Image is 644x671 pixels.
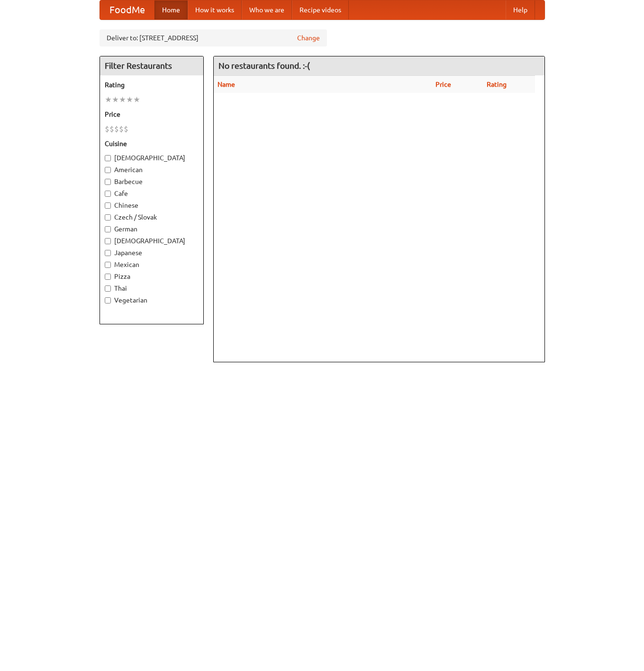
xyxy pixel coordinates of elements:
[506,0,535,19] a: Help
[105,177,199,186] label: Barbecue
[487,81,507,88] a: Rating
[105,153,199,163] label: [DEMOGRAPHIC_DATA]
[105,124,109,134] li: $
[105,214,111,221] input: Czech / Slovak
[105,94,112,105] li: ★
[124,124,128,134] li: $
[100,29,327,46] div: Deliver to: [STREET_ADDRESS]
[105,80,199,90] h5: Rating
[105,260,199,269] label: Mexican
[218,61,310,70] ng-pluralize: No restaurants found. :-(
[105,191,111,197] input: Cafe
[133,94,140,105] li: ★
[105,167,111,173] input: American
[105,165,199,175] label: American
[105,224,199,234] label: German
[218,81,235,88] a: Name
[105,189,199,198] label: Cafe
[112,94,119,105] li: ★
[105,262,111,268] input: Mexican
[105,202,111,209] input: Chinese
[119,94,126,105] li: ★
[105,226,111,232] input: German
[119,124,124,134] li: $
[105,297,111,303] input: Vegetarian
[105,295,199,305] label: Vegetarian
[105,110,199,119] h5: Price
[109,124,114,134] li: $
[297,33,320,43] a: Change
[105,250,111,256] input: Japanese
[435,81,451,88] a: Price
[292,0,349,19] a: Recipe videos
[105,139,199,148] h5: Cuisine
[105,284,199,293] label: Thai
[105,272,199,281] label: Pizza
[105,248,199,257] label: Japanese
[105,285,111,292] input: Thai
[105,238,111,244] input: [DEMOGRAPHIC_DATA]
[105,274,111,280] input: Pizza
[105,201,199,210] label: Chinese
[105,212,199,222] label: Czech / Slovak
[242,0,292,19] a: Who we are
[105,236,199,246] label: [DEMOGRAPHIC_DATA]
[100,0,154,19] a: FoodMe
[105,155,111,161] input: [DEMOGRAPHIC_DATA]
[126,94,133,105] li: ★
[100,56,203,75] h4: Filter Restaurants
[188,0,242,19] a: How it works
[154,0,188,19] a: Home
[105,179,111,185] input: Barbecue
[114,124,119,134] li: $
